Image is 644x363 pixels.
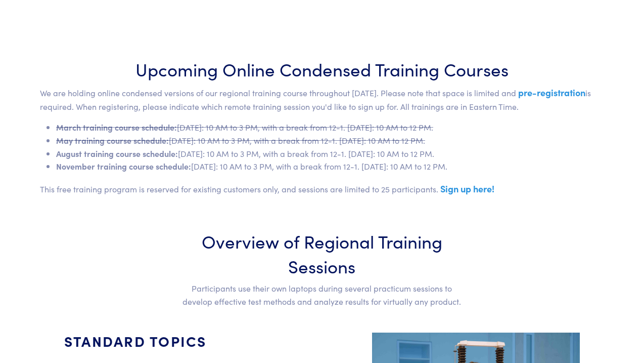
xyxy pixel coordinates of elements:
span: May training course schedule: [56,135,169,146]
h3: Overview of Regional Training Sessions [179,228,465,278]
li: [DATE]: 10 AM to 3 PM, with a break from 12-1. [DATE]: 10 AM to 12 PM. [56,121,604,134]
span: March training course schedule: [56,122,177,133]
span: August training course schedule: [56,148,178,159]
a: pre-registration [518,86,585,99]
p: We are holding online condensed versions of our regional training course throughout [DATE]. Pleas... [40,85,604,113]
span: November training course schedule: [56,160,191,172]
p: This free training program is reserved for existing customers only, and sessions are limited to 2... [40,181,604,196]
li: [DATE]: 10 AM to 3 PM, with a break from 12-1. [DATE]: 10 AM to 12 PM. [56,160,604,173]
li: [DATE]: 10 AM to 3 PM, with a break from 12-1. [DATE]: 10 AM to 12 PM. [56,134,604,147]
h3: Upcoming Online Condensed Training Courses [40,56,604,81]
p: Participants use their own laptops during several practicum sessions to develop effective test me... [179,282,465,308]
h4: STANDARD TOPICS [64,333,316,350]
li: [DATE]: 10 AM to 3 PM, with a break from 12-1. [DATE]: 10 AM to 12 PM. [56,147,604,160]
a: Sign up here! [440,182,494,195]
